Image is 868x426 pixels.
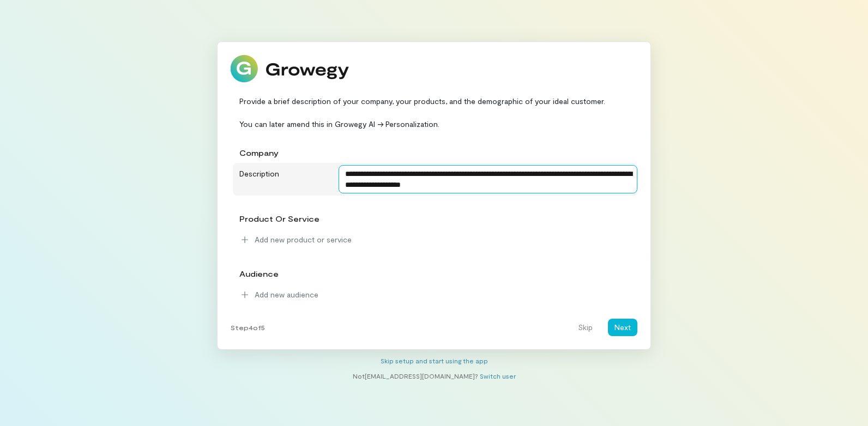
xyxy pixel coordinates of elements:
button: Skip [571,319,599,336]
div: Provide a brief description of your company, your products, and the demographic of your ideal cus... [231,95,637,130]
span: Not [EMAIL_ADDRESS][DOMAIN_NAME] ? [353,372,478,380]
span: Add new audience [255,289,318,300]
span: Step 4 of 5 [231,323,265,332]
button: Next [608,319,637,336]
span: company [239,148,279,157]
a: Skip setup and start using the app [381,357,488,364]
div: Description [233,165,334,179]
span: audience [239,269,279,278]
span: product or service [239,214,320,223]
img: Growegy logo [231,55,349,82]
span: Add new product or service [255,234,352,245]
a: Switch user [480,372,516,380]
